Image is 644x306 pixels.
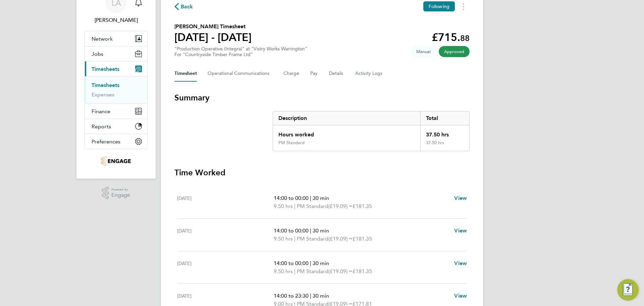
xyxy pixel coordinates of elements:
span: 14:00 to 00:00 [274,195,309,201]
img: integrapeople-logo-retina.png [101,156,131,167]
button: Details [329,65,344,82]
span: PM Standard [297,267,328,275]
h3: Summary [174,92,470,103]
app-decimal: £715. [432,31,470,44]
button: Engage Resource Center [617,279,639,301]
h1: [DATE] - [DATE] [174,31,252,44]
span: | [294,268,296,274]
a: Powered byEngage [102,187,130,200]
a: View [454,194,467,202]
span: View [454,195,467,201]
span: 14:00 to 00:00 [274,227,309,234]
button: Reports [85,119,147,134]
a: View [454,259,467,267]
span: PM Standard [297,235,328,243]
button: Back [174,2,193,11]
span: | [294,203,296,209]
span: Following [429,3,449,9]
div: Hours worked [273,125,420,140]
button: Activity Logs [355,65,383,82]
button: Network [85,31,147,46]
div: Summary [273,111,470,151]
span: Back [181,3,193,11]
span: 30 min [313,260,329,266]
span: PM Standard [297,202,328,210]
button: Operational Communications [208,65,273,82]
div: Total [420,112,469,125]
span: (£19.09) = [328,268,353,274]
span: 9.50 hrs [274,203,293,209]
a: Go to home page [85,156,148,167]
button: Jobs [85,46,147,61]
span: (£19.09) = [328,235,353,242]
button: Pay [310,65,318,82]
span: Timesheets [92,66,119,72]
span: (£19.09) = [328,203,353,209]
span: Powered by [111,187,130,192]
span: Lucy Anderton [85,16,148,24]
div: [DATE] [177,227,274,243]
span: Reports [92,123,111,130]
button: Timesheets Menu [458,1,470,12]
span: | [294,235,296,242]
span: Engage [111,192,130,198]
span: 88 [460,33,470,43]
span: View [454,293,467,299]
div: "Production Operative (Integra)" at "Vistry Works Warrington" [174,46,307,57]
span: 14:00 to 00:00 [274,260,309,266]
span: 9.50 hrs [274,235,293,242]
span: This timesheet has been approved. [439,46,470,57]
div: Timesheets [85,76,147,103]
div: [DATE] [177,259,274,275]
h2: [PERSON_NAME] Timesheet [174,23,252,31]
div: [DATE] [177,194,274,210]
button: Preferences [85,134,147,149]
span: 9.50 hrs [274,268,293,274]
span: View [454,227,467,234]
span: £181.35 [353,268,372,274]
div: PM Standard [278,140,305,145]
span: Preferences [92,138,120,145]
span: 14:00 to 23:30 [274,293,309,299]
button: Charge [283,65,300,82]
a: Expenses [92,91,114,98]
span: 30 min [313,227,329,234]
span: £181.35 [353,235,372,242]
span: Network [92,36,113,42]
span: 30 min [313,293,329,299]
span: | [310,195,311,201]
span: | [310,293,311,299]
span: 30 min [313,195,329,201]
div: 37.50 hrs [420,125,469,140]
a: Timesheets [92,82,119,88]
span: Finance [92,108,110,115]
button: Finance [85,104,147,119]
button: Timesheets [85,61,147,76]
div: Description [273,112,420,125]
span: | [310,260,311,266]
span: £181.35 [353,203,372,209]
div: For "Countryside Timber Frame Ltd" [174,52,307,57]
span: View [454,260,467,266]
span: This timesheet was manually created. [411,46,436,57]
span: Jobs [92,51,103,57]
h3: Time Worked [174,167,470,178]
button: Timesheet [174,65,197,82]
span: | [310,227,311,234]
div: 37.50 hrs [420,140,469,151]
a: View [454,227,467,235]
a: View [454,292,467,300]
button: Following [423,1,455,11]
